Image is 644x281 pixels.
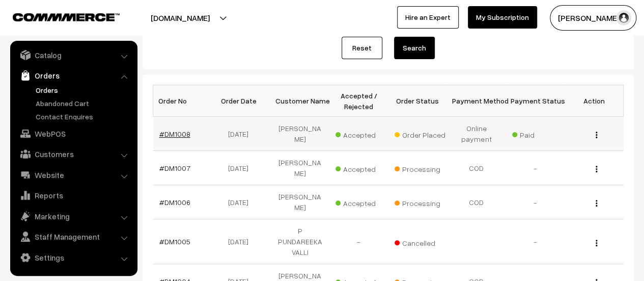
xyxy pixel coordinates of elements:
[159,237,190,246] a: #DM1005
[13,66,134,85] a: Orders
[271,117,330,151] td: [PERSON_NAME]
[468,6,537,29] a: My Subscription
[395,127,445,140] span: Order Placed
[506,185,565,219] td: -
[115,5,245,31] button: [DOMAIN_NAME]
[395,195,445,209] span: Processing
[13,186,134,205] a: Reports
[596,240,597,246] img: Menu
[13,166,134,184] a: Website
[212,185,271,219] td: [DATE]
[13,46,134,64] a: Catalog
[512,127,563,140] span: Paid
[596,200,597,207] img: Menu
[335,195,386,209] span: Accepted
[13,10,102,22] a: COMMMERCE
[212,151,271,185] td: [DATE]
[271,219,330,264] td: P PUNDAREEKAVALLI
[13,124,134,143] a: WebPOS
[506,151,565,185] td: -
[616,10,631,25] img: user
[397,6,459,29] a: Hire an Expert
[447,151,506,185] td: COD
[506,219,565,264] td: -
[212,219,271,264] td: [DATE]
[447,185,506,219] td: COD
[395,235,445,248] span: Cancelled
[388,85,447,117] th: Order Status
[550,5,636,31] button: [PERSON_NAME]
[33,98,134,109] a: Abandoned Cart
[33,111,134,122] a: Contact Enquires
[329,219,388,264] td: -
[342,37,382,59] a: Reset
[596,132,597,138] img: Menu
[271,185,330,219] td: [PERSON_NAME]
[506,85,565,117] th: Payment Status
[565,85,624,117] th: Action
[335,161,386,174] span: Accepted
[335,127,386,140] span: Accepted
[13,227,134,246] a: Staff Management
[13,248,134,267] a: Settings
[212,85,271,117] th: Order Date
[159,130,190,138] a: #DM1008
[13,145,134,163] a: Customers
[329,85,388,117] th: Accepted / Rejected
[271,85,330,117] th: Customer Name
[13,13,120,21] img: COMMMERCE
[153,85,212,117] th: Order No
[13,207,134,225] a: Marketing
[596,166,597,172] img: Menu
[159,164,190,172] a: #DM1007
[447,117,506,151] td: Online payment
[447,85,506,117] th: Payment Method
[395,161,445,174] span: Processing
[33,85,134,95] a: Orders
[159,198,190,207] a: #DM1006
[394,37,435,59] button: Search
[212,117,271,151] td: [DATE]
[271,151,330,185] td: [PERSON_NAME]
